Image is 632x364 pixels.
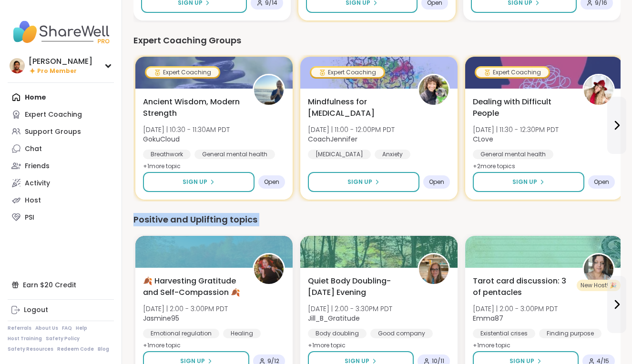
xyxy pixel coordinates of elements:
span: Sign Up [347,178,372,186]
b: Emma87 [473,313,503,323]
a: Expert Coaching [8,106,114,123]
div: [MEDICAL_DATA] [308,150,371,159]
div: Healing [223,329,261,338]
div: Anxiety [375,150,410,159]
a: Chat [8,140,114,157]
span: [DATE] | 11:30 - 12:30PM PDT [473,125,559,134]
span: Mindfulness for [MEDICAL_DATA] [308,96,407,119]
span: Sign Up [183,178,207,186]
div: Activity [25,179,50,188]
img: Billy [10,58,25,73]
a: Host Training [8,335,42,342]
div: Expert Coaching [146,68,219,77]
span: Tarot card discussion: 3 of pentacles [473,275,572,298]
a: Activity [8,174,114,192]
div: Expert Coaching [311,68,384,77]
div: Good company [370,329,433,338]
div: Support Groups [25,127,81,137]
button: Sign Up [308,172,419,192]
img: GokuCloud [254,75,284,105]
div: Breathwork [143,150,191,159]
span: [DATE] | 2:00 - 3:00PM PDT [473,304,558,313]
a: About Us [35,325,58,332]
img: ShareWell Nav Logo [8,15,114,49]
b: CLove [473,134,493,144]
img: Jasmine95 [254,254,284,284]
button: Sign Up [143,172,255,192]
span: Dealing with Difficult People [473,96,572,119]
div: Expert Coaching Groups [133,34,621,47]
div: Expert Coaching [25,110,82,120]
a: Referrals [8,325,31,332]
span: Open [264,178,279,186]
span: Sign Up [512,178,537,186]
a: Blog [98,346,109,353]
span: Quiet Body Doubling- [DATE] Evening [308,275,407,298]
div: Positive and Uplifting topics [133,213,621,226]
span: [DATE] | 10:30 - 11:30AM PDT [143,125,230,134]
a: Redeem Code [57,346,94,353]
a: Safety Policy [46,335,80,342]
div: Expert Coaching [476,68,549,77]
img: CoachJennifer [419,75,449,105]
span: Ancient Wisdom, Modern Strength [143,96,242,119]
b: GokuCloud [143,134,180,144]
span: [DATE] | 11:00 - 12:00PM PDT [308,125,395,134]
a: Friends [8,157,114,174]
img: CLove [584,75,613,105]
b: CoachJennifer [308,134,357,144]
a: Safety Resources [8,346,53,353]
div: Chat [25,144,42,154]
a: Host [8,192,114,209]
div: [PERSON_NAME] [29,56,92,67]
div: Emotional regulation [143,329,219,338]
a: Support Groups [8,123,114,140]
span: [DATE] | 2:00 - 3:00PM PDT [143,304,228,313]
img: Emma87 [584,254,613,284]
div: Existential crises [473,329,535,338]
div: General mental health [194,150,275,159]
a: Logout [8,302,114,319]
button: Sign Up [473,172,584,192]
div: Host [25,196,41,205]
span: 🍂 Harvesting Gratitude and Self-Compassion 🍂 [143,275,242,298]
div: General mental health [473,150,553,159]
div: Finding purpose [539,329,601,338]
div: Body doubling [308,329,367,338]
div: Friends [25,162,50,171]
a: FAQ [62,325,72,332]
a: PSI [8,209,114,226]
a: Help [76,325,87,332]
span: Open [594,178,609,186]
div: PSI [25,213,34,222]
span: Open [429,178,444,186]
img: Jill_B_Gratitude [419,254,449,284]
div: New Host! 🎉 [577,280,621,291]
div: Logout [24,305,48,315]
span: Pro Member [37,67,77,75]
div: Earn $20 Credit [8,276,114,293]
span: [DATE] | 2:00 - 3:30PM PDT [308,304,392,313]
b: Jasmine95 [143,313,179,323]
b: Jill_B_Gratitude [308,313,360,323]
